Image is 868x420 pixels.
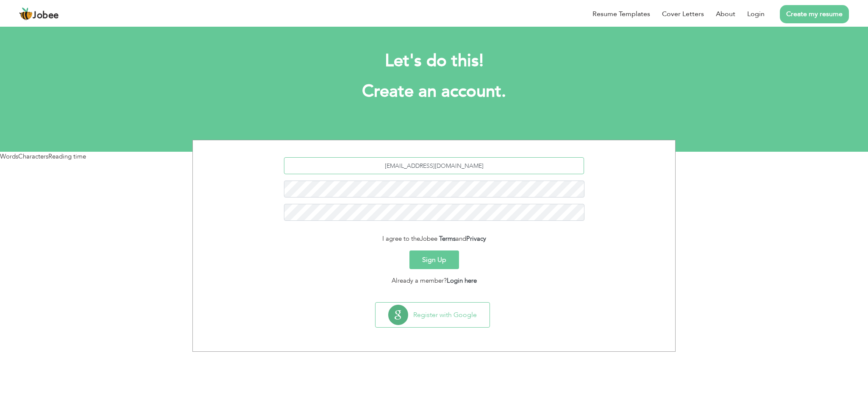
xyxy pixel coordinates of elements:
a: Login here [447,276,477,285]
a: Login [747,9,765,19]
a: Jobee [19,7,59,21]
h1: Create an account. [205,81,663,103]
a: Terms [439,234,456,243]
button: Sign Up [409,250,459,269]
span: Characters [18,152,48,161]
span: Jobee [33,11,59,20]
span: Jobee [420,234,437,243]
a: Privacy [466,234,486,243]
a: Create my resume [780,5,849,23]
div: I agree to the and [199,234,669,244]
h2: Let's do this! [205,50,663,72]
div: Already a member? [199,276,669,286]
span: Reading time [48,152,86,161]
input: Email [284,157,584,174]
a: About [716,9,735,19]
button: Register with Google [376,303,490,327]
a: Resume Templates [593,9,650,19]
a: Cover Letters [662,9,704,19]
img: jobee.io [19,7,33,21]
